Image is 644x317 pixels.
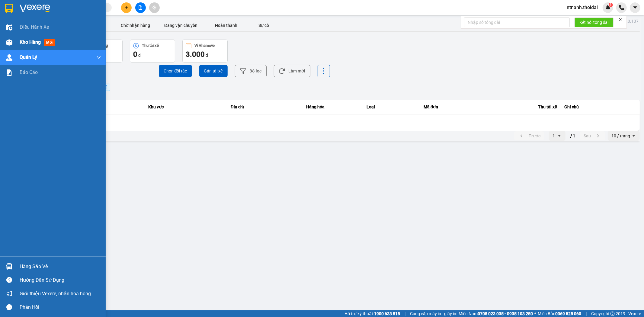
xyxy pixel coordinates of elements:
[138,5,143,10] span: file-add
[344,310,400,317] span: Hỗ trợ kỹ thuật:
[159,65,192,77] button: Chọn đối tác
[363,100,420,114] th: Loại
[5,4,13,13] img: logo-vxr
[605,5,611,10] img: icon-new-feature
[204,68,223,74] span: Gán tài xế
[534,312,536,315] span: ⚪️
[274,65,310,77] button: Làm mới
[611,133,630,139] div: 10 / trang
[186,50,224,59] div: đ
[20,262,101,271] div: Hàng sắp về
[6,291,12,296] span: notification
[459,310,533,317] span: Miền Nam
[553,133,555,139] div: 1
[124,5,129,10] span: plus
[44,39,55,46] span: mới
[203,19,249,31] button: Hoàn thành
[555,311,581,316] strong: 0369 525 060
[619,5,624,10] img: phone-icon
[478,311,533,316] strong: 0708 023 035 - 0935 103 250
[27,120,635,126] div: Không có dữ liệu
[579,19,609,26] span: Kết nối tổng đài
[514,131,544,140] button: previous page. current page 1 / 1
[464,18,570,27] input: Nhập số tổng đài
[617,18,639,24] div: ver: 0.0.137
[186,50,205,59] span: 3.000
[20,69,38,76] span: Báo cáo
[135,2,146,13] button: file-add
[618,18,623,22] span: close
[152,5,156,10] span: aim
[6,304,12,310] span: message
[113,19,158,31] button: Chờ nhận hàng
[631,133,636,138] svg: open
[557,133,562,138] svg: open
[149,2,160,13] button: aim
[20,39,41,45] span: Kho hàng
[158,19,203,31] button: Đang vận chuyển
[20,23,49,31] span: Điều hành xe
[609,3,613,7] sup: 1
[6,263,12,270] img: warehouse-icon
[145,100,227,114] th: Khu vực
[374,311,400,316] strong: 1900 633 818
[20,303,101,312] div: Phản hồi
[6,54,12,61] img: warehouse-icon
[142,43,159,48] div: Thu tài xế
[20,53,37,61] span: Quản Lý
[6,39,12,46] img: warehouse-icon
[410,310,457,317] span: Cung cấp máy in - giấy in:
[227,100,303,114] th: Địa chỉ
[562,4,603,11] span: ntnanh.thoidai
[631,133,631,139] input: Selected 10 / trang.
[249,19,279,31] button: Sự cố
[610,3,612,7] span: 1
[610,312,615,316] span: copyright
[633,5,638,10] span: caret-down
[235,65,267,77] button: Bộ lọc
[630,2,640,13] button: caret-down
[538,310,581,317] span: Miền Bắc
[133,50,137,59] span: 0
[6,24,12,30] img: warehouse-icon
[133,50,172,59] div: đ
[182,40,228,62] button: Ví Ahamove3.000 đ
[570,132,575,139] span: / 1
[20,290,91,297] span: Giới thiệu Vexere, nhận hoa hồng
[194,43,215,48] div: Ví Ahamove
[130,40,175,62] button: Thu tài xế0 đ
[586,310,587,317] span: |
[469,103,557,110] div: Thu tài xế
[420,100,465,114] th: Mã đơn
[6,277,12,283] span: question-circle
[199,65,228,77] button: Gán tài xế
[580,131,605,140] button: next page. current page 1 / 1
[20,276,101,285] div: Hướng dẫn sử dụng
[164,68,187,74] span: Chọn đối tác
[303,100,363,114] th: Hàng hóa
[405,310,405,317] span: |
[121,2,132,13] button: plus
[6,69,12,76] img: solution-icon
[96,55,101,60] span: down
[561,100,640,114] th: Ghi chú
[575,18,614,27] button: Kết nối tổng đài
